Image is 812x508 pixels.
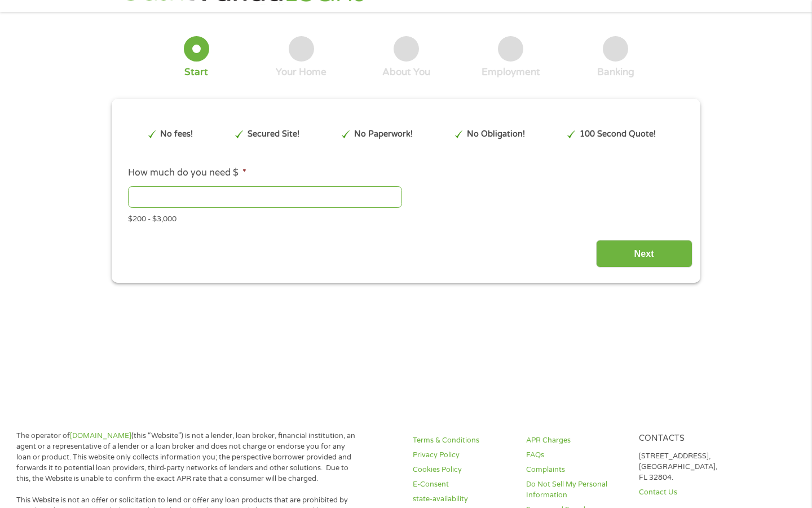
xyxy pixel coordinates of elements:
div: Employment [482,66,540,78]
div: $200 - $3,000 [128,210,684,225]
div: Banking [597,66,634,78]
a: Privacy Policy [413,450,512,461]
a: Do Not Sell My Personal Information [526,479,625,501]
p: 100 Second Quote! [580,128,656,141]
a: APR Charges [526,435,625,446]
a: FAQs [526,450,625,461]
a: E-Consent [413,479,512,490]
p: The operator of (this “Website”) is not a lender, loan broker, financial institution, an agent or... [16,431,355,484]
p: Secured Site! [248,128,299,141]
p: No Obligation! [467,128,525,141]
div: Your Home [276,66,326,78]
div: About You [382,66,430,78]
p: No Paperwork! [354,128,413,141]
a: [DOMAIN_NAME] [70,431,131,440]
a: Contact Us [639,487,738,498]
div: Start [184,66,208,78]
input: Next [596,240,692,268]
a: Complaints [526,465,625,475]
p: No fees! [160,128,193,141]
h4: Contacts [639,433,738,444]
a: state-availability [413,494,512,505]
p: [STREET_ADDRESS], [GEOGRAPHIC_DATA], FL 32804. [639,451,738,483]
a: Terms & Conditions [413,435,512,446]
label: How much do you need $ [128,167,246,179]
a: Cookies Policy [413,465,512,475]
